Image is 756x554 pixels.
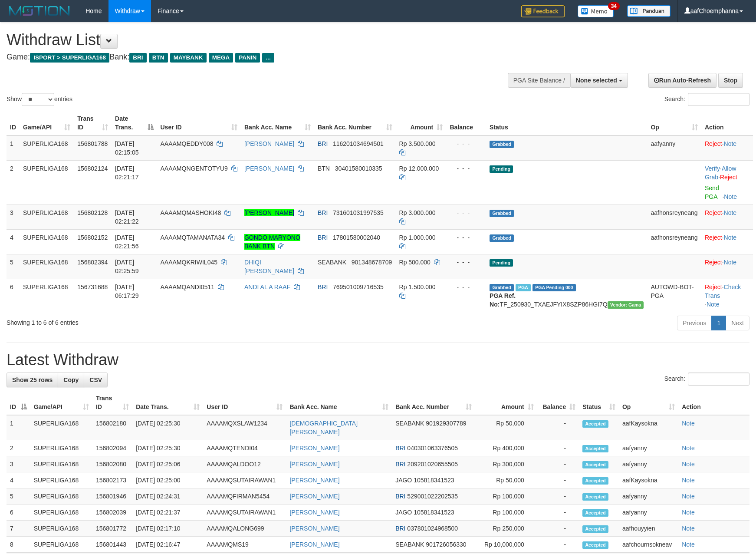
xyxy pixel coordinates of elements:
[289,477,339,484] a: [PERSON_NAME]
[647,204,701,229] td: aafhonsreyneang
[7,279,20,312] td: 6
[203,456,286,472] td: AAAAMQALDOO12
[30,505,92,521] td: SUPERLIGA168
[701,229,753,254] td: ·
[426,420,466,427] span: Copy 901929307789 to clipboard
[92,390,132,415] th: Trans ID: activate to sort column ascending
[395,445,405,452] span: BRI
[619,415,678,440] td: aafKaysokna
[664,93,749,106] label: Search:
[450,208,483,217] div: - - -
[7,93,72,106] label: Show entries
[7,373,58,387] a: Show 25 rows
[314,111,396,135] th: Bank Acc. Number: activate to sort column ascending
[682,541,695,548] a: Note
[132,521,203,537] td: [DATE] 02:17:10
[92,488,132,505] td: 156801946
[582,445,608,452] span: Accepted
[705,209,722,216] a: Reject
[608,2,620,10] span: 34
[426,541,466,548] span: Copy 901726056330 to clipboard
[318,259,346,266] span: SEABANK
[92,456,132,472] td: 156802080
[619,390,678,415] th: Op: activate to sort column ascending
[7,315,309,327] div: Showing 1 to 6 of 6 entries
[396,111,447,135] th: Amount: activate to sort column ascending
[724,193,737,200] a: Note
[333,234,380,241] span: Copy 17801580002040 to clipboard
[289,541,339,548] a: [PERSON_NAME]
[475,488,537,505] td: Rp 100,000
[115,259,139,274] span: [DATE] 02:25:59
[705,165,720,172] a: Verify
[486,111,647,135] th: Status
[648,73,717,88] a: Run Auto-Refresh
[490,284,514,291] span: Grabbed
[203,521,286,537] td: AAAAMQALONG699
[92,415,132,440] td: 156802180
[705,185,719,200] a: Send PGA
[414,477,454,484] span: Copy 105818341523 to clipboard
[203,537,286,553] td: AAAAMQMS19
[688,93,749,106] input: Search:
[414,509,454,516] span: Copy 105818341523 to clipboard
[289,509,339,516] a: [PERSON_NAME]
[20,111,74,135] th: Game/API: activate to sort column ascending
[399,209,436,216] span: Rp 3.000.000
[30,521,92,537] td: SUPERLIGA168
[333,209,384,216] span: Copy 731601031997535 to clipboard
[132,505,203,521] td: [DATE] 02:21:37
[7,521,30,537] td: 7
[22,93,54,106] select: Showentries
[115,165,139,181] span: [DATE] 02:21:17
[335,165,382,172] span: Copy 30401580010335 to clipboard
[582,541,608,549] span: Accepted
[701,135,753,161] td: ·
[475,415,537,440] td: Rp 50,000
[537,488,579,505] td: -
[407,461,458,468] span: Copy 209201020655505 to clipboard
[7,456,30,472] td: 3
[7,488,30,505] td: 5
[490,234,514,242] span: Grabbed
[701,254,753,279] td: ·
[475,505,537,521] td: Rp 100,000
[521,5,565,17] img: Feedback.jpg
[333,284,384,290] span: Copy 769501009716535 to clipboard
[726,316,749,330] a: Next
[490,210,514,217] span: Grabbed
[407,445,458,452] span: Copy 040301063376505 to clipboard
[92,537,132,553] td: 156801443
[7,31,495,49] h1: Withdraw List
[627,5,671,17] img: panduan.png
[289,445,339,452] a: [PERSON_NAME]
[724,259,737,266] a: Note
[475,390,537,415] th: Amount: activate to sort column ascending
[7,254,20,279] td: 5
[701,204,753,229] td: ·
[537,440,579,456] td: -
[399,140,436,147] span: Rp 3.500.000
[7,53,495,62] h4: Game: Bank:
[115,284,139,299] span: [DATE] 06:17:29
[7,4,72,17] img: MOTION_logo.png
[157,111,241,135] th: User ID: activate to sort column ascending
[582,509,608,517] span: Accepted
[30,472,92,488] td: SUPERLIGA168
[578,5,614,17] img: Button%20Memo.svg
[475,440,537,456] td: Rp 400,000
[77,140,108,147] span: 156801788
[77,234,108,241] span: 156802152
[688,373,749,386] input: Search:
[333,140,384,147] span: Copy 116201034694501 to clipboard
[244,140,294,147] a: [PERSON_NAME]
[7,472,30,488] td: 4
[537,456,579,472] td: -
[532,284,576,291] span: PGA Pending
[576,77,617,84] span: None selected
[450,164,483,173] div: - - -
[7,229,20,254] td: 4
[490,292,516,308] b: PGA Ref. No:
[399,259,431,266] span: Rp 500.000
[20,229,74,254] td: SUPERLIGA168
